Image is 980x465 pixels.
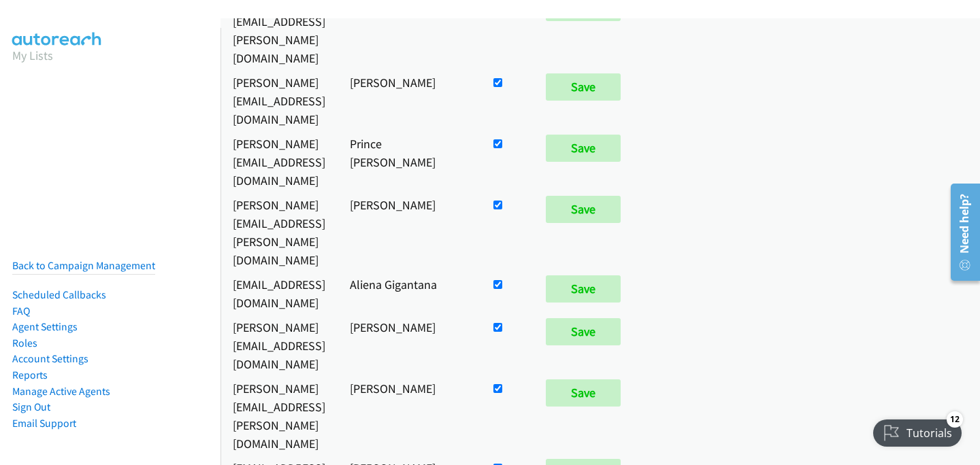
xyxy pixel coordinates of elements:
[546,196,621,223] input: Save
[220,131,338,192] td: [PERSON_NAME][EMAIL_ADDRESS][DOMAIN_NAME]
[546,318,621,345] input: Save
[12,337,37,349] a: Roles
[941,178,980,286] iframe: Resource Center
[865,406,970,455] iframe: Checklist
[12,259,155,272] a: Back to Campaign Management
[546,275,621,303] input: Save
[220,315,338,376] td: [PERSON_NAME][EMAIL_ADDRESS][DOMAIN_NAME]
[220,70,338,131] td: [PERSON_NAME][EMAIL_ADDRESS][DOMAIN_NAME]
[12,400,50,413] a: Sign Out
[12,48,53,63] a: My Lists
[220,192,338,272] td: [PERSON_NAME][EMAIL_ADDRESS][PERSON_NAME][DOMAIN_NAME]
[338,192,478,272] td: [PERSON_NAME]
[338,131,478,192] td: Prince [PERSON_NAME]
[12,288,106,301] a: Scheduled Callbacks
[338,272,478,315] td: Aliena Gigantana
[546,379,621,407] input: Save
[12,417,76,430] a: Email Support
[220,376,338,455] td: [PERSON_NAME][EMAIL_ADDRESS][PERSON_NAME][DOMAIN_NAME]
[338,70,478,131] td: [PERSON_NAME]
[12,305,30,317] a: FAQ
[12,320,78,333] a: Agent Settings
[546,135,621,162] input: Save
[12,352,88,365] a: Account Settings
[12,368,48,381] a: Reports
[338,315,478,376] td: [PERSON_NAME]
[546,73,621,101] input: Save
[338,376,478,455] td: [PERSON_NAME]
[220,272,338,315] td: [EMAIL_ADDRESS][DOMAIN_NAME]
[12,385,110,398] a: Manage Active Agents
